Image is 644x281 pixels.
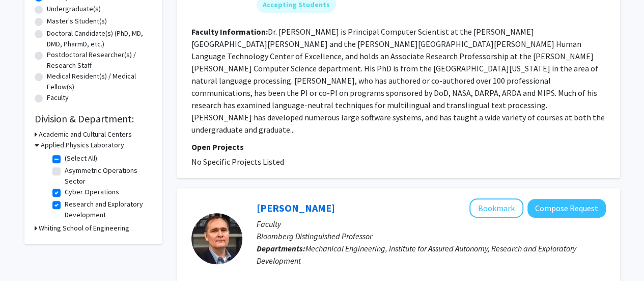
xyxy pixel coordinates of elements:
label: Postdoctoral Researcher(s) / Research Staff [47,49,152,71]
label: Medical Resident(s) / Medical Fellow(s) [47,71,152,92]
p: Faculty [257,218,606,230]
b: Faculty Information: [191,27,268,37]
button: Add James Bellingham to Bookmarks [469,198,523,218]
label: Faculty [47,92,69,103]
label: Asymmetric Operations Sector [65,165,149,187]
label: Doctoral Candidate(s) (PhD, MD, DMD, PharmD, etc.) [47,28,152,49]
b: Departments: [257,243,305,253]
iframe: Chat [8,235,43,273]
span: Mechanical Engineering, Institute for Assured Autonomy, Research and Exploratory Development [257,243,576,266]
h3: Applied Physics Laboratory [41,140,124,150]
label: (Select All) [65,153,97,164]
p: Open Projects [191,141,606,153]
a: [PERSON_NAME] [257,201,335,214]
label: Undergraduate(s) [47,4,101,14]
p: Bloomberg Distinguished Professor [257,230,606,242]
label: Cyber Operations [65,187,119,197]
label: Research and Exploratory Development [65,199,149,220]
fg-read-more: Dr. [PERSON_NAME] is Principal Computer Scientist at the [PERSON_NAME][GEOGRAPHIC_DATA][PERSON_NA... [191,27,605,135]
button: Compose Request to James Bellingham [527,199,606,218]
h3: Whiting School of Engineering [39,223,129,234]
label: Master's Student(s) [47,16,107,27]
h3: Academic and Cultural Centers [39,129,132,140]
h2: Division & Department: [35,113,152,125]
span: No Specific Projects Listed [191,157,284,167]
